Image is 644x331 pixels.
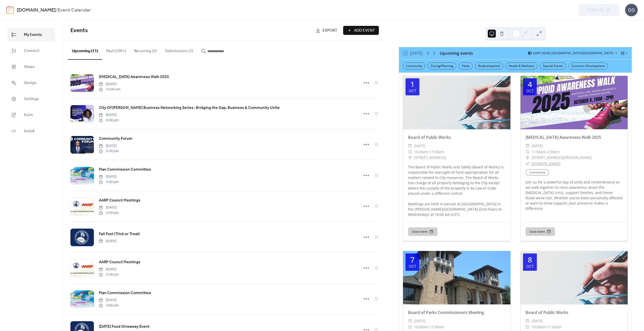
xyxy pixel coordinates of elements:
[408,324,412,330] div: ​
[99,105,280,111] a: City Of [PERSON_NAME] Business Networking Series : Bridging the Gap, Business & Community Unite
[99,143,119,149] span: [DATE]
[99,290,151,296] span: Plan Commission Committee
[24,48,39,54] span: Connect
[408,143,412,149] div: ​
[526,318,530,324] div: ​
[526,324,530,330] div: ​
[532,161,560,166] a: [DOMAIN_NAME]
[99,267,119,272] span: [DATE]
[6,6,14,14] img: logo
[408,149,412,155] div: ​
[532,155,592,161] span: [STREET_ADDRESS][PERSON_NAME]
[8,44,55,57] a: Connect
[414,324,428,330] span: 10:00am
[430,324,444,330] span: 11:00am
[532,149,546,155] span: 11:00am
[99,82,120,87] span: [DATE]
[546,149,547,155] span: -
[99,259,140,265] span: AARP Council Meetings
[403,309,510,315] div: Board of Parks Commissioners Meeting ​
[532,143,543,149] span: [DATE]
[24,96,39,102] span: Settings
[408,318,412,324] div: ​
[409,264,416,268] div: Oct
[99,210,119,216] span: 5:30 pm
[526,227,555,236] button: Save event
[99,303,119,308] span: 3:00 pm
[430,149,444,155] span: 11:00am
[24,32,42,38] span: My Events
[8,60,55,74] a: Views
[526,264,534,268] div: Oct
[532,318,543,324] span: [DATE]
[99,231,140,237] a: Fall Fest (Trick or Treat)
[343,26,379,35] button: Add Event
[8,108,55,122] a: Form
[520,179,628,211] div: Join us for a powerful day of unity and remembrance as we walk together to raise awareness about ...
[99,205,119,210] span: [DATE]
[130,41,161,59] button: Recurring (5)
[569,62,608,70] div: Economic Development
[403,164,510,217] div: The Board of Public Works and Safety (Board of Works) is responsible for oversight of fund approp...
[99,290,151,296] a: Plan Commission Committee
[526,161,530,167] div: ​
[410,81,415,88] div: 1
[161,41,197,59] button: Submissions (1)
[459,62,473,70] div: Parks
[99,179,119,185] span: 3:00 pm
[410,256,415,263] div: 7
[506,62,537,70] div: Health & Wellness
[58,6,91,15] b: Event Calendar
[24,112,33,118] span: Form
[99,323,149,330] a: [DATE] Food Giveaway Event
[99,166,151,173] a: Plan Commission Committee
[526,155,530,161] div: ​
[428,324,430,330] span: -
[546,324,547,330] span: -
[533,52,613,55] span: (GMT-06:00) [GEOGRAPHIC_DATA]/[GEOGRAPHIC_DATA]
[99,87,120,92] span: 11:00 am
[625,4,638,16] div: GG
[99,231,140,237] span: Fall Fest (Trick or Treat)
[408,155,412,161] div: ​
[414,143,425,149] span: [DATE]
[99,136,132,142] a: Community Forum
[24,80,36,86] span: Design
[440,50,473,56] div: Upcoming events
[24,64,35,70] span: Views
[99,118,119,123] span: 6:00 pm
[409,89,416,93] div: Oct
[8,92,55,106] a: Settings
[99,174,119,179] span: [DATE]
[428,62,456,70] div: Zoning/Planning
[99,259,140,266] a: AARP Council Meetings
[99,197,140,204] span: AARP Council Meetings
[547,149,560,155] span: 2:00pm
[414,318,425,324] span: [DATE]
[428,149,430,155] span: -
[526,149,530,155] div: ​
[540,62,566,70] div: Special Events
[312,26,341,35] a: Export
[17,6,56,15] a: [DOMAIN_NAME]
[99,239,116,244] span: [DATE]
[99,298,119,303] span: [DATE]
[408,227,437,236] button: Save event
[8,124,55,138] a: Install
[99,74,169,80] a: [MEDICAL_DATA] Awareness Walk 2025
[8,28,55,41] a: My Events
[520,309,628,315] div: Board of Public Works
[99,136,132,142] span: Community Forum
[99,149,119,154] span: 5:30 pm
[475,62,503,70] div: Redevelopment
[323,28,337,34] span: Export
[68,41,102,60] button: Upcoming (11)
[414,149,428,155] span: 10:00am
[354,28,375,34] span: Add Event
[526,135,601,140] a: [MEDICAL_DATA] Awareness Walk 2025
